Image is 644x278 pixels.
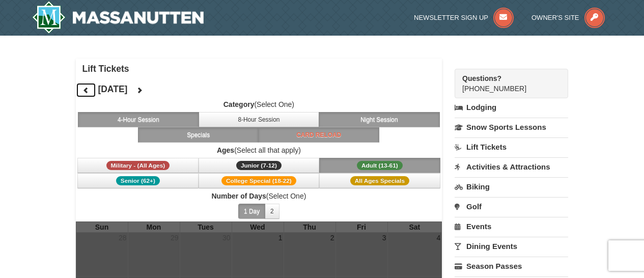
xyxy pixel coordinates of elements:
label: (Select One) [76,191,442,201]
a: Season Passes [455,257,568,275]
a: Golf [455,197,568,216]
button: Military - (All Ages) [77,158,199,173]
span: Owner's Site [531,14,579,21]
strong: Questions? [462,74,501,82]
strong: Ages [217,146,234,154]
button: Junior (7-12) [199,158,320,173]
a: Newsletter Sign Up [414,14,514,21]
a: Biking [455,177,568,196]
button: Adult (13-61) [319,158,440,173]
button: Night Session [319,112,440,127]
span: Newsletter Sign Up [414,14,488,21]
label: (Select all that apply) [76,145,442,155]
h4: Lift Tickets [82,64,442,74]
h4: [DATE] [98,84,127,94]
a: Lift Tickets [455,137,568,156]
button: 2 [265,204,279,219]
span: All Ages Specials [350,176,409,185]
span: Adult (13-61) [357,161,403,170]
strong: Category [223,100,255,108]
span: [PHONE_NUMBER] [462,73,550,93]
img: Massanutten Resort Logo [32,1,204,34]
button: 8-Hour Session [199,112,320,127]
button: Specials [138,127,259,143]
span: College Special (18-22) [221,176,296,185]
span: Military - (All Ages) [106,161,170,170]
button: College Special (18-22) [199,173,320,188]
span: Senior (62+) [116,176,160,185]
a: Events [455,217,568,236]
button: Senior (62+) [77,173,199,188]
a: Massanutten Resort [32,1,204,34]
button: Card Reload [258,127,379,143]
a: Snow Sports Lessons [455,118,568,136]
a: Lodging [455,98,568,117]
a: Dining Events [455,237,568,256]
label: (Select One) [76,99,442,109]
strong: Number of Days [211,192,266,200]
button: All Ages Specials [319,173,440,188]
button: 1 Day [238,204,265,219]
button: 4-Hour Session [78,112,199,127]
a: Activities & Attractions [455,157,568,176]
span: Junior (7-12) [236,161,282,170]
a: Owner's Site [531,14,605,21]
